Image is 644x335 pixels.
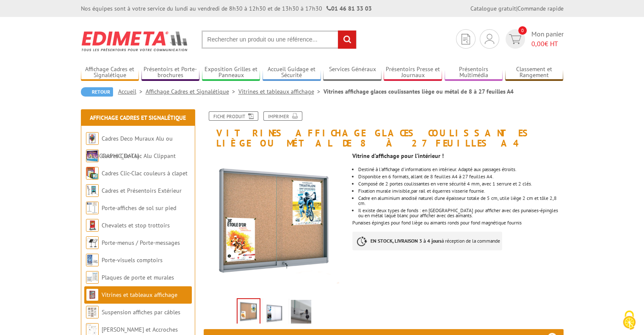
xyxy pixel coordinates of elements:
a: Cadres Clic-Clac Alu Clippant [102,152,176,160]
img: Suspension affiches par câbles [86,306,99,318]
img: devis rapide [462,34,470,44]
a: Classement et Rangement [505,66,564,80]
a: Présentoirs Presse et Journaux [384,66,442,80]
img: Edimeta [81,25,189,57]
a: Fiche produit [209,111,258,121]
a: Accueil [118,88,146,95]
p: à réception de la commande [352,232,502,250]
img: Cadres Clic-Clac couleurs à clapet [86,167,99,180]
a: Cadres Deco Muraux Alu ou [GEOGRAPHIC_DATA] [86,135,173,160]
li: Il existe deux types de fonds : en [GEOGRAPHIC_DATA] pour afficher avec des punaises-épingles ou ... [358,208,563,218]
span: € HT [531,39,564,49]
img: vitrine_interieur_glaces_coulissantes_21_feuilles_liege_217018.jpg [238,299,260,325]
img: Cadres Deco Muraux Alu ou Bois [86,132,99,145]
img: Porte-affiches de sol sur pied [86,202,99,214]
a: Services Généraux [323,66,381,80]
img: Cookies (fenêtre modale) [619,310,640,331]
li: Composé de 2 portes coulissantes en verre sécurité 4 mm, avec 1 serrure et 2 clés. [358,181,563,186]
a: Retour [81,87,113,97]
img: Porte-menus / Porte-messages [86,236,99,249]
strong: 01 46 81 33 03 [326,5,372,12]
span: 0 [518,26,527,35]
li: Fixation murale invisible,par rail et équerres visserie fournie. [358,188,563,194]
span: 0,00 [531,39,544,48]
div: | [470,4,564,13]
img: Porte-visuels comptoirs [86,254,99,266]
li: Cadre en aluminium anodisé naturel d’une épaisseur totale de 5 cm, utile liège 2 cm et tôle 2,8 cm. [358,196,563,206]
img: 217010_217021_cles.jpg [291,300,311,326]
input: Rechercher un produit ou une référence... [202,30,357,49]
a: Porte-menus / Porte-messages [102,239,180,246]
a: Porte-visuels comptoirs [102,256,163,264]
li: Disponible en 6 formats, allant de 8 feuilles A4 à 27 feuilles A4. [358,174,563,179]
a: Suspension affiches par câbles [102,308,180,316]
a: Affichage Cadres et Signalétique [90,114,186,122]
img: devis rapide [509,34,521,44]
img: Vitrines et tableaux affichage [86,288,99,301]
a: Affichage Cadres et Signalétique [81,66,139,80]
a: devis rapide 0 Mon panier 0,00€ HT [503,29,564,49]
img: Cadres et Présentoirs Extérieur [86,184,99,197]
a: Cadres Clic-Clac couleurs à clapet [102,169,188,177]
div: Nos équipes sont à votre service du lundi au vendredi de 8h30 à 12h30 et de 13h30 à 17h30 [81,4,372,13]
img: devis rapide [485,34,494,44]
strong: EN STOCK, LIVRAISON 3 à 4 jours [370,238,442,244]
a: Accueil Guidage et Sécurité [263,66,321,80]
button: Cookies (fenêtre modale) [614,306,644,335]
input: rechercher [338,30,356,49]
li: Vitrines affichage glaces coulissantes liège ou métal de 8 à 27 feuilles A4 [323,87,514,96]
a: Porte-affiches de sol sur pied [102,204,176,212]
img: vitrine_interieur_glaces_coulissantes_21_feuilles_liege_217018.jpg [204,152,346,295]
a: Présentoirs Multimédia [445,66,503,80]
h1: Vitrines affichage glaces coulissantes liège ou métal de 8 à 27 feuilles A4 [197,111,570,148]
a: Affichage Cadres et Signalétique [146,88,238,95]
span: Mon panier [531,29,564,49]
li: Destiné à l'affichage d'informations en intérieur. Adapté aux passages étroits. [358,167,563,172]
a: Cadres et Présentoirs Extérieur [102,187,182,194]
a: Vitrines et tableaux affichage [238,88,323,95]
a: Chevalets et stop trottoirs [102,221,170,229]
img: Chevalets et stop trottoirs [86,219,99,232]
a: Imprimer [263,111,302,121]
a: Vitrines et tableaux affichage [102,291,177,299]
div: Punaises épingles pour fond liège ou aimants ronds pour fond magnétique fournis [352,148,569,259]
a: Présentoirs et Porte-brochures [141,66,200,80]
img: vitrine_interieur_glaces_coulissantes_8_feuilles_metal_217019.jpg [265,300,285,326]
a: Plaques de porte et murales [102,274,174,281]
a: Commande rapide [517,5,564,12]
strong: Vitrine d’affichage pour l’intérieur ! [352,152,444,160]
a: Exposition Grilles et Panneaux [202,66,260,80]
img: Plaques de porte et murales [86,271,99,284]
a: Catalogue gratuit [470,5,516,12]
